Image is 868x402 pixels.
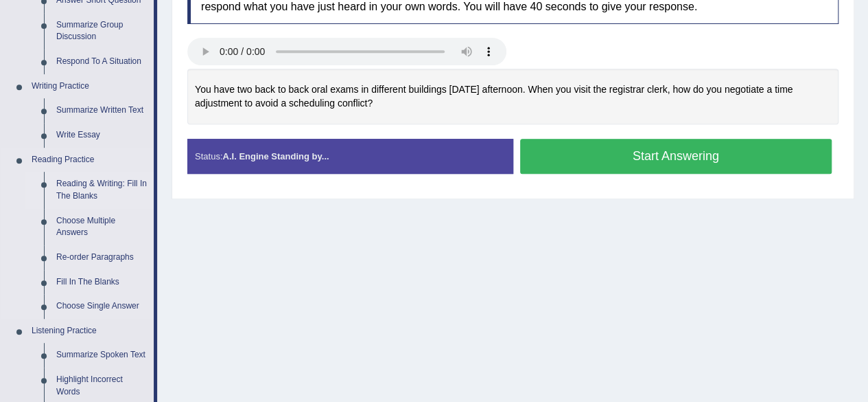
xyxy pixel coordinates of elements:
a: Respond To A Situation [50,49,154,74]
div: You have two back to back oral exams in different buildings [DATE] afternoon. When you visit the ... [187,69,838,124]
a: Fill In The Blanks [50,270,154,295]
a: Reading Practice [25,148,154,172]
a: Writing Practice [25,74,154,99]
a: Summarize Written Text [50,98,154,123]
a: Summarize Spoken Text [50,343,154,368]
button: Start Answering [520,139,832,174]
a: Choose Multiple Answers [50,209,154,245]
a: Choose Single Answer [50,294,154,319]
a: Listening Practice [25,319,154,344]
strong: A.I. Engine Standing by... [222,151,329,161]
a: Re-order Paragraphs [50,245,154,270]
a: Reading & Writing: Fill In The Blanks [50,172,154,208]
a: Summarize Group Discussion [50,13,154,49]
a: Write Essay [50,123,154,148]
div: Status: [187,139,513,174]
